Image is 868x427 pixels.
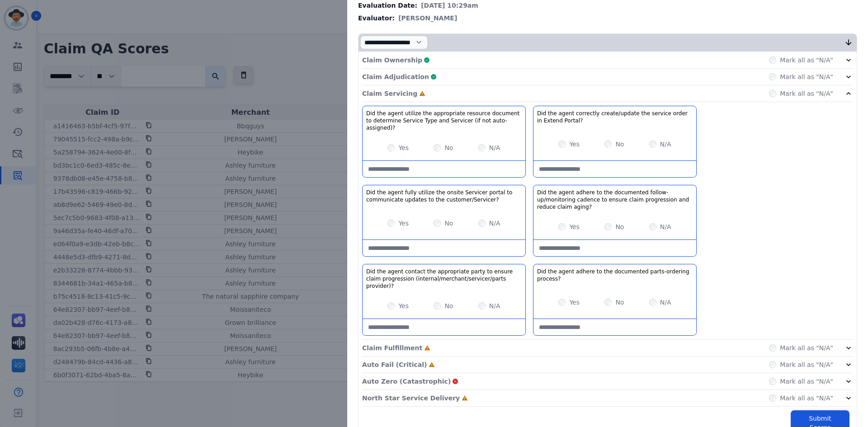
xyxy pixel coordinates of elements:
label: No [444,219,453,228]
div: Evaluation Date: [358,1,857,10]
label: Mark all as "N/A" [780,72,833,81]
label: N/A [489,301,500,310]
p: North Star Service Delivery [362,394,460,403]
label: Mark all as "N/A" [780,343,833,352]
h3: Did the agent adhere to the documented parts-ordering process? [537,268,693,282]
label: No [615,140,624,149]
label: N/A [660,140,671,149]
label: Yes [398,219,409,228]
p: Claim Fulfillment [362,343,422,352]
h3: Did the agent adhere to the documented follow-up/monitoring cadence to ensure claim progression a... [537,189,693,211]
label: Mark all as "N/A" [780,360,833,369]
h3: Did the agent utilize the appropriate resource document to determine Service Type and Servicer (i... [366,110,522,131]
h3: Did the agent correctly create/update the service order in Extend Portal? [537,110,693,124]
label: N/A [660,298,671,307]
label: N/A [489,219,500,228]
span: [PERSON_NAME] [398,14,457,23]
p: Claim Adjudication [362,72,429,81]
p: Auto Zero (Catastrophic) [362,377,451,386]
h3: Did the agent fully utilize the onsite Servicer portal to communicate updates to the customer/Ser... [366,189,522,203]
label: Yes [569,140,580,149]
label: Mark all as "N/A" [780,377,833,386]
h3: Did the agent contact the appropriate party to ensure claim progression (internal/merchant/servic... [366,268,522,290]
label: N/A [489,143,500,152]
label: No [615,222,624,231]
p: Claim Servicing [362,89,417,98]
label: Mark all as "N/A" [780,394,833,403]
span: [DATE] 10:29am [421,1,478,10]
p: Claim Ownership [362,56,422,65]
p: Auto Fail (Critical) [362,360,427,369]
label: Mark all as "N/A" [780,56,833,65]
label: No [444,143,453,152]
label: Yes [569,298,580,307]
label: N/A [660,222,671,231]
label: No [444,301,453,310]
label: Yes [569,222,580,231]
label: No [615,298,624,307]
label: Yes [398,301,409,310]
label: Yes [398,143,409,152]
label: Mark all as "N/A" [780,89,833,98]
div: Evaluator: [358,14,857,23]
